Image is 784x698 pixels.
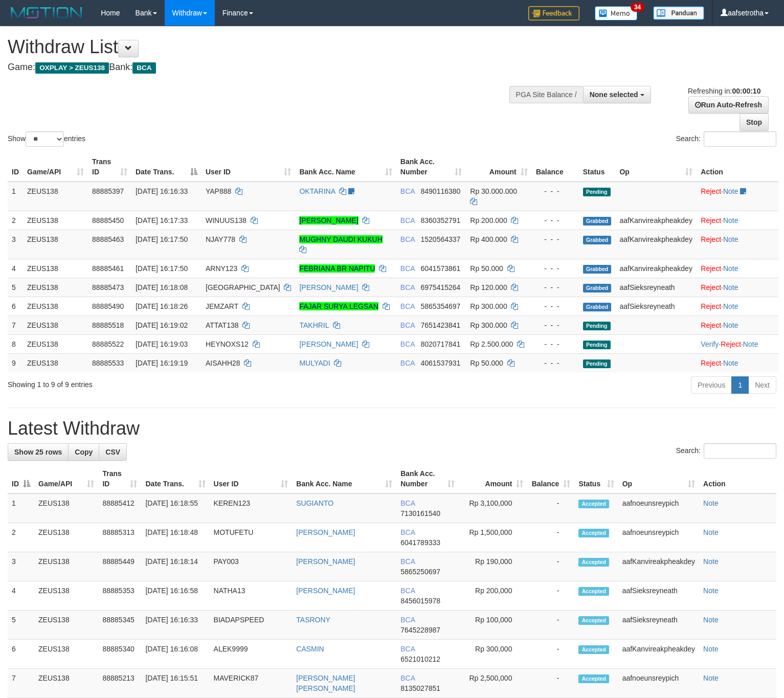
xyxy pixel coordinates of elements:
[703,557,719,566] a: Note
[527,552,574,581] td: -
[578,500,609,508] span: Accepted
[98,464,141,493] th: Trans ID: activate to sort column ascending
[631,3,644,12] span: 34
[740,114,769,131] a: Stop
[98,581,141,611] td: 88885353
[578,616,609,625] span: Accepted
[676,131,776,147] label: Search:
[141,464,209,493] th: Date Trans.: activate to sort column ascending
[618,640,699,669] td: aafKanvireakpheakdey
[459,523,528,552] td: Rp 1,500,000
[578,674,609,683] span: Accepted
[136,187,188,195] span: [DATE] 16:16:33
[590,91,638,99] span: None selected
[701,340,719,348] a: Verify
[131,152,201,182] th: Date Trans.: activate to sort column descending
[141,581,209,611] td: [DATE] 16:16:58
[23,297,88,316] td: ZEUS138
[8,418,776,439] h1: Latest Withdraw
[470,187,517,195] span: Rp 30.000.000
[34,464,98,493] th: Game/API: activate to sort column ascending
[299,264,375,273] a: FEBRIANA BR NAPITU
[35,62,109,74] span: OXPLAY > ZEUS138
[136,235,188,243] span: [DATE] 16:17:50
[396,152,466,182] th: Bank Acc. Number: activate to sort column ascending
[697,230,778,259] td: ·
[470,321,507,329] span: Rp 300.000
[470,340,513,348] span: Rp 2.500.000
[8,62,512,73] h4: Game: Bank:
[400,509,440,517] span: Copy 7130161540 to clipboard
[296,674,355,692] a: [PERSON_NAME] [PERSON_NAME]
[420,216,460,224] span: Copy 8360352791 to clipboard
[618,611,699,640] td: aafSieksreyneath
[615,297,697,316] td: aafSieksreyneath
[8,5,85,20] img: MOTION_logo.png
[618,493,699,523] td: aafnoeunsreypich
[92,340,124,348] span: 88885522
[703,645,719,653] a: Note
[615,230,697,259] td: aafKanvireakpheakdey
[210,552,293,581] td: PAY003
[8,334,23,353] td: 8
[136,321,188,329] span: [DATE] 16:19:02
[743,340,758,348] a: Note
[618,581,699,611] td: aafSieksreyneath
[459,581,528,611] td: Rp 200,000
[400,216,415,224] span: BCA
[296,499,333,507] a: SUGIANTO
[400,340,415,348] span: BCA
[299,359,330,367] a: MULYADI
[23,230,88,259] td: ZEUS138
[420,235,460,243] span: Copy 1520564337 to clipboard
[98,552,141,581] td: 88885449
[578,558,609,567] span: Accepted
[14,448,62,456] span: Show 25 rows
[206,264,237,273] span: ARNY123
[34,523,98,552] td: ZEUS138
[206,340,249,348] span: HEYNOXS12
[26,131,64,147] select: Showentries
[75,448,93,456] span: Copy
[141,552,209,581] td: [DATE] 16:18:14
[583,188,611,196] span: Pending
[34,611,98,640] td: ZEUS138
[292,464,396,493] th: Bank Acc. Name: activate to sort column ascending
[299,302,378,310] a: FAJAR SURYA LEGSAN
[400,626,440,634] span: Copy 7645228987 to clipboard
[400,587,415,595] span: BCA
[653,6,704,20] img: panduan.png
[697,152,778,182] th: Action
[141,669,209,698] td: [DATE] 16:15:51
[136,216,188,224] span: [DATE] 16:17:33
[400,655,440,663] span: Copy 6521010212 to clipboard
[699,464,776,493] th: Action
[578,645,609,654] span: Accepted
[583,86,651,103] button: None selected
[615,152,697,182] th: Op: activate to sort column ascending
[8,523,34,552] td: 2
[210,669,293,698] td: MAVERICK87
[400,499,415,507] span: BCA
[527,493,574,523] td: -
[98,523,141,552] td: 88885313
[210,493,293,523] td: KEREN123
[34,552,98,581] td: ZEUS138
[88,152,131,182] th: Trans ID: activate to sort column ascending
[92,321,124,329] span: 88885518
[536,282,575,292] div: - - -
[701,283,721,291] a: Reject
[536,301,575,311] div: - - -
[132,62,155,74] span: BCA
[615,211,697,230] td: aafKanvireakpheakdey
[141,611,209,640] td: [DATE] 16:16:33
[206,302,238,310] span: JEMZART
[420,302,460,310] span: Copy 5865354697 to clipboard
[723,283,738,291] a: Note
[8,353,23,372] td: 9
[731,376,749,394] a: 1
[723,359,738,367] a: Note
[400,359,415,367] span: BCA
[536,339,575,349] div: - - -
[201,152,296,182] th: User ID: activate to sort column ascending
